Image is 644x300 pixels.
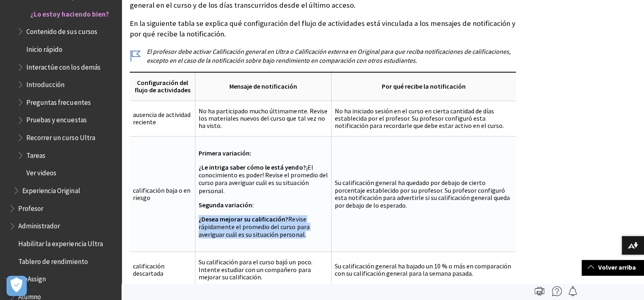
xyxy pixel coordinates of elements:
span: Experiencia Original [22,184,80,195]
td: calificación descartada [130,252,195,287]
span: Habilitar la experiencia Ultra [18,237,103,248]
span: Preguntas frecuentes [26,96,90,106]
td: Su calificación general ha quedado por debajo de cierto porcentaje establecido por su profesor. S... [331,136,516,252]
span: Tareas [26,149,45,160]
span: Administrador [18,219,60,230]
p: Revise rápidamente el promedio del curso para averiguar cuál es su situación personal. [199,215,328,239]
button: Abrir preferencias [6,276,27,296]
span: Inicio rápido [26,43,62,53]
span: Profesor [18,202,43,213]
img: Follow this page [568,286,578,296]
th: Configuración del flujo de actividades [130,72,195,100]
span: ¿Le intriga saber cómo le está yendo? [199,163,306,171]
td: No ha participado mucho últimamente. Revise los materiales nuevos del curso que tal vez no ha visto. [195,100,332,136]
td: Su calificación general ha bajado un 10 % o más en comparación con su calificación general para l... [331,252,516,287]
span: Ver videos [26,166,56,177]
span: Segunda variación: [199,201,254,209]
td: calificación baja o en riesgo [130,136,195,252]
span: ¿Lo estoy haciendo bien? [30,7,109,18]
span: Introducción [26,78,64,89]
span: Contenido de sus cursos [26,25,97,36]
span: ¿Desea mejorar su calificación? [199,215,288,223]
p: El profesor debe activar Calificación general en Ultra o Calificación externa en Original para qu... [130,47,516,65]
p: En la siguiente tabla se explica qué configuración del flujo de actividades está vinculada a los ... [130,18,516,39]
td: Su calificación para el curso bajó un poco. Intente estudiar con un compañero para mejorar su cal... [195,252,332,287]
td: No ha iniciado sesión en el curso en cierta cantidad de días establecida por el profesor. Su prof... [331,100,516,136]
span: SafeAssign [14,272,46,283]
a: Volver arriba [582,260,644,275]
th: Mensaje de notificación [195,72,332,100]
span: Tablero de rendimiento [18,255,88,266]
p: ¡El conocimiento es poder! Revise el promedio del curso para averiguar cuál es su situación perso... [199,164,328,195]
span: Pruebas y encuestas [26,113,86,124]
span: Recorrer un curso Ultra [26,131,95,142]
span: Interactúe con los demás [26,60,100,71]
span: Primera variación: [199,149,251,157]
img: More help [552,286,562,296]
img: Print [535,286,544,296]
td: ausencia de actividad reciente [130,100,195,136]
th: Por qué recibe la notificación [331,72,516,100]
